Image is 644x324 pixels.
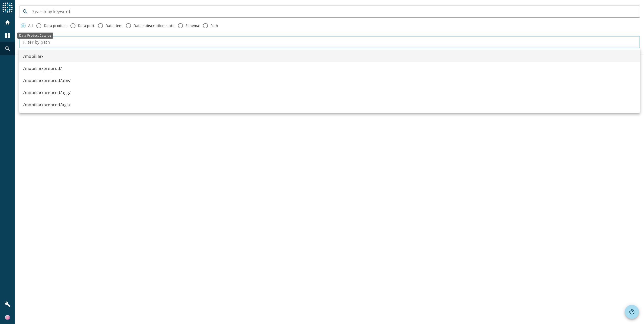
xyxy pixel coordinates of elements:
span: /mobiliar/preprod/abv/ [23,77,71,84]
mat-icon: search [19,9,31,15]
span: /mobiliar/preprod/agg/ [23,90,71,96]
label: Data port [77,23,94,28]
mat-icon: build [5,301,11,307]
label: Data subscription state [132,23,174,28]
mat-icon: search [5,46,11,52]
mat-icon: home [5,19,11,25]
img: spoud-logo.svg [3,3,13,13]
mat-icon: dashboard [5,33,11,39]
span: /mobiliar/preprod/ags/ [23,102,70,108]
label: Schema [184,23,199,28]
span: /mobiliar/ [23,53,43,59]
input: Filter by path [23,39,636,45]
mat-icon: help_outline [629,309,635,315]
img: a1f413f185f42e5fbc95133e9187bf66 [5,315,10,320]
label: Data item [104,23,122,28]
label: Path [209,23,218,28]
span: /mobiliar/preprod/ [23,65,62,71]
div: Data Product Catalog [17,33,53,39]
label: All [27,23,33,28]
input: Search by keyword [32,9,636,15]
label: Data product [43,23,67,28]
